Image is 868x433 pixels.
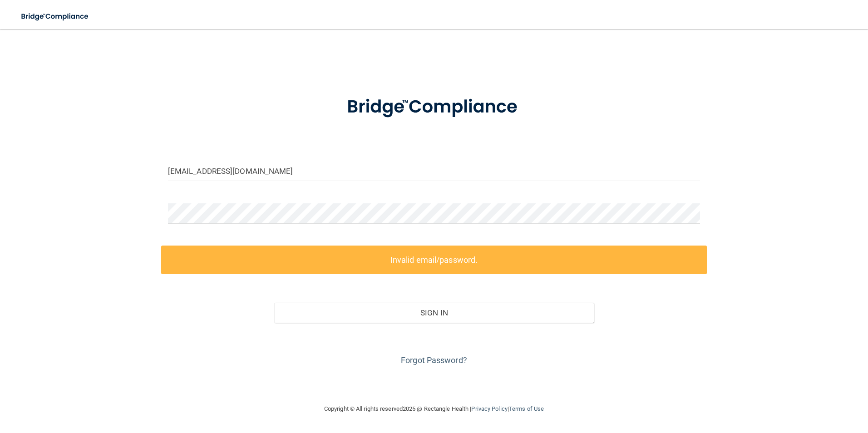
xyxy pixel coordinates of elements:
[14,7,97,26] img: bridge_compliance_login_screen.278c3ca4.svg
[401,355,467,365] a: Forgot Password?
[268,394,600,423] div: Copyright © All rights reserved 2025 @ Rectangle Health | |
[274,303,594,323] button: Sign In
[509,405,544,412] a: Terms of Use
[328,84,540,131] img: bridge_compliance_login_screen.278c3ca4.svg
[161,246,707,274] label: Invalid email/password.
[471,405,507,412] a: Privacy Policy
[168,161,700,181] input: Email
